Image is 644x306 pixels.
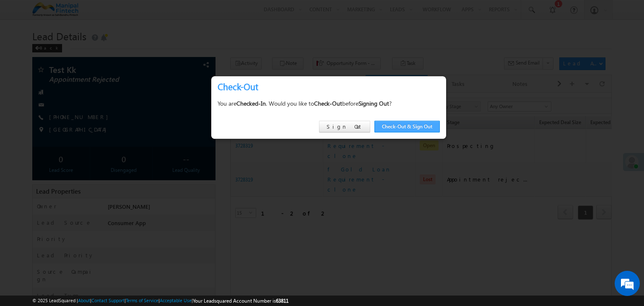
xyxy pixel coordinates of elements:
[14,44,35,55] img: d_60004797649_company_0_60004797649
[114,241,152,252] em: Start Chat
[218,80,258,93] b: Check-Out
[32,297,288,305] span: © 2025 LeadSquared | | | | |
[218,98,440,109] div: You are . Would you like to before ?
[314,99,342,107] b: Check-Out
[91,298,125,303] a: Contact Support
[374,121,440,132] a: Check-Out & Sign Out
[78,298,90,303] a: About
[160,298,192,303] a: Acceptable Use
[193,298,288,304] span: Your Leadsquared Account Number is
[358,99,389,107] b: Signing Out
[138,4,158,24] div: Minimize live chat window
[236,99,266,107] b: Checked-In
[276,298,288,304] span: 63811
[11,78,153,233] textarea: Type your message and hit 'Enter'
[44,44,141,55] div: Chat with us now
[319,121,370,132] a: Sign Out
[126,298,158,303] a: Terms of Service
